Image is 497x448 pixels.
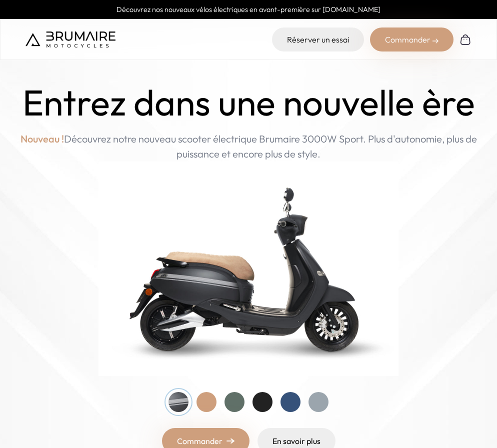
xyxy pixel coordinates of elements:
a: Réserver un essai [272,27,364,51]
img: right-arrow-2.png [432,38,438,44]
h1: Entrez dans une nouvelle ère [22,82,475,123]
span: Nouveau ! [20,131,64,146]
div: Commander [370,27,453,51]
img: right-arrow.png [226,438,234,444]
p: Découvrez notre nouveau scooter électrique Brumaire 3000W Sport. Plus d'autonomie, plus de puissa... [16,131,481,161]
img: Brumaire Motocycles [25,31,115,47]
img: Panier [459,33,471,45]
